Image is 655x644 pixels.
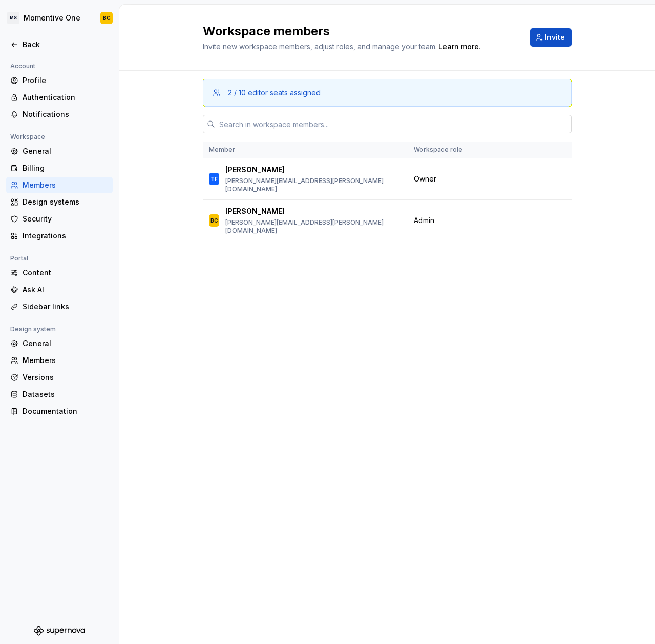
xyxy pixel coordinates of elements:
[6,131,49,143] div: Workspace
[203,23,480,39] h2: Workspace members
[6,194,113,210] a: Design systems
[23,214,109,224] div: Security
[23,75,109,86] div: Profile
[225,177,402,193] p: [PERSON_NAME][EMAIL_ADDRESS][PERSON_NAME][DOMAIN_NAME]
[23,163,109,173] div: Billing
[228,88,321,98] div: 2 / 10 editor seats assigned
[437,43,480,51] span: .
[545,32,565,43] span: Invite
[6,60,39,72] div: Account
[215,115,572,133] input: Search in workspace members...
[23,197,109,207] div: Design systems
[23,92,109,103] div: Authentication
[103,14,111,22] div: BC
[23,268,109,278] div: Content
[408,142,504,158] th: Workspace role
[414,215,434,226] span: Admin
[530,28,572,47] button: Invite
[203,42,437,51] span: Invite new workspace members, adjust roles, and manage your team.
[23,39,109,50] div: Back
[6,265,113,281] a: Content
[6,386,113,402] a: Datasets
[6,323,60,335] div: Design system
[6,36,113,53] a: Back
[6,298,113,315] a: Sidebar links
[23,355,109,366] div: Members
[23,146,109,156] div: General
[6,403,113,419] a: Documentation
[210,174,218,184] div: TF
[210,215,218,226] div: BC
[225,218,402,235] p: [PERSON_NAME][EMAIL_ADDRESS][PERSON_NAME][DOMAIN_NAME]
[7,12,19,24] div: MS
[23,406,109,416] div: Documentation
[6,89,113,106] a: Authentication
[6,335,113,352] a: General
[24,13,80,23] div: Momentive One
[23,231,109,241] div: Integrations
[6,160,113,176] a: Billing
[6,281,113,298] a: Ask AI
[34,626,85,636] svg: Supernova Logo
[6,177,113,193] a: Members
[23,180,109,190] div: Members
[6,72,113,89] a: Profile
[438,42,479,52] a: Learn more
[23,372,109,383] div: Versions
[6,106,113,123] a: Notifications
[23,338,109,349] div: General
[6,369,113,386] a: Versions
[6,143,113,159] a: General
[6,228,113,244] a: Integrations
[23,109,109,119] div: Notifications
[23,285,109,295] div: Ask AI
[414,174,436,184] span: Owner
[225,206,285,216] p: [PERSON_NAME]
[203,142,408,158] th: Member
[23,301,109,312] div: Sidebar links
[2,7,117,29] button: MSMomentive OneBC
[6,352,113,369] a: Members
[6,252,32,265] div: Portal
[225,165,285,175] p: [PERSON_NAME]
[23,389,109,399] div: Datasets
[6,211,113,227] a: Security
